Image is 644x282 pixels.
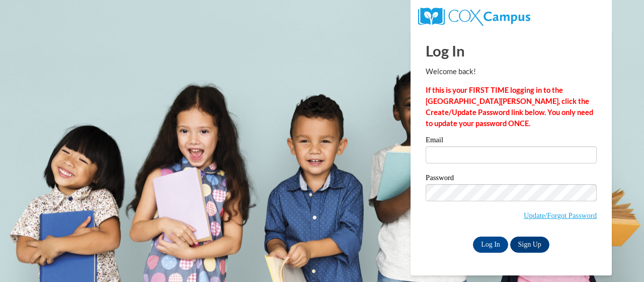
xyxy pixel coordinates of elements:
[426,136,597,146] label: Email
[426,86,593,128] strong: If this is your FIRST TIME logging in to the [GEOGRAPHIC_DATA][PERSON_NAME], click the Create/Upd...
[426,66,597,77] p: Welcome back!
[426,174,597,184] label: Password
[426,40,597,61] h1: Log In
[473,237,508,253] input: Log In
[524,211,597,219] a: Update/Forgot Password
[418,12,530,20] a: COX Campus
[510,237,549,253] a: Sign Up
[418,8,530,26] img: COX Campus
